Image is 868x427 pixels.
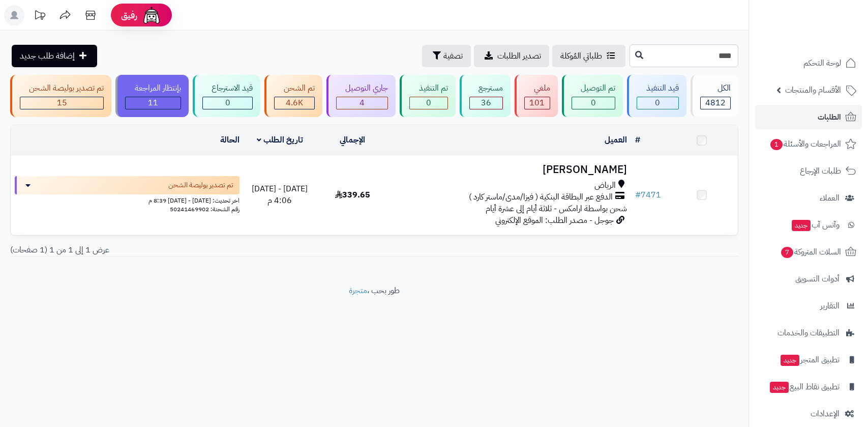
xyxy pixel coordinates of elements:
[572,97,615,109] div: 0
[443,50,463,62] span: تصفية
[635,189,641,201] span: #
[360,97,365,109] span: 4
[20,50,75,62] span: إضافة طلب جديد
[755,348,862,372] a: تطبيق المتجرجديد
[148,97,158,109] span: 11
[780,245,841,259] span: السلات المتروكة
[625,75,688,117] a: قيد التنفيذ 0
[769,380,840,394] span: تطبيق نقاط البيع
[257,134,303,146] a: تاريخ الطلب
[755,105,862,129] a: الطلبات
[820,299,840,313] span: التقارير
[27,5,52,28] a: تحديثات المنصة
[225,97,230,109] span: 0
[689,75,740,117] a: الكل4812
[525,97,549,109] div: 101
[422,45,471,67] button: تصفية
[426,97,431,109] span: 0
[800,164,841,178] span: طلبات الإرجاع
[700,82,731,94] div: الكل
[20,82,104,94] div: تم تصدير بوليصة الشحن
[795,272,840,286] span: أدوات التسويق
[191,75,262,117] a: قيد الاسترجاع 0
[469,191,613,203] span: الدفع عبر البطاقة البنكية ( فيزا/مدى/ماستر كارد )
[340,134,365,146] a: الإجمالي
[202,82,253,94] div: قيد الاسترجاع
[170,205,240,214] span: رقم الشحنة: 50241469902
[777,326,840,340] span: التطبيقات والخدمات
[635,134,640,146] a: #
[755,132,862,156] a: المراجعات والأسئلة1
[524,82,550,94] div: ملغي
[324,75,398,117] a: جاري التوصيل 4
[572,82,615,94] div: تم التوصيل
[635,189,661,201] a: #7471
[755,240,862,264] a: السلات المتروكة7
[655,97,660,109] span: 0
[770,139,783,150] span: 1
[605,134,627,146] a: العميل
[770,382,789,393] span: جديد
[755,294,862,318] a: التقارير
[781,247,793,258] span: 7
[803,56,841,70] span: لوحة التحكم
[755,321,862,345] a: التطبيقات والخدمات
[20,97,103,109] div: 15
[252,183,308,207] span: [DATE] - [DATE] 4:06 م
[262,75,324,117] a: تم الشحن 4.6K
[3,244,374,256] div: عرض 1 إلى 1 من 1 (1 صفحات)
[220,134,240,146] a: الحالة
[705,97,726,109] span: 4812
[275,97,314,109] div: 4644
[637,97,678,109] div: 0
[393,164,627,176] h3: [PERSON_NAME]
[529,97,545,109] span: 101
[560,75,625,117] a: تم التوصيل 0
[495,214,614,226] span: جوجل - مصدر الطلب: الموقع الإلكتروني
[792,220,811,231] span: جديد
[637,82,678,94] div: قيد التنفيذ
[755,402,862,426] a: الإعدادات
[755,159,862,183] a: طلبات الإرجاع
[513,75,559,117] a: ملغي 101
[469,82,503,94] div: مسترجع
[799,29,858,50] img: logo-2.png
[497,50,541,62] span: تصدير الطلبات
[337,97,387,109] div: 4
[113,75,190,117] a: بإنتظار المراجعة 11
[125,82,181,94] div: بإنتظار المراجعة
[769,137,841,151] span: المراجعات والأسئلة
[203,97,252,109] div: 0
[755,213,862,237] a: وآتس آبجديد
[398,75,457,117] a: تم التنفيذ 0
[410,97,447,109] div: 0
[811,407,840,421] span: الإعدادات
[755,375,862,399] a: تطبيق نقاط البيعجديد
[755,186,862,210] a: العملاء
[126,97,180,109] div: 11
[409,82,447,94] div: تم التنفيذ
[168,180,233,190] span: تم تصدير بوليصة الشحن
[781,355,799,366] span: جديد
[820,191,840,205] span: العملاء
[458,75,513,117] a: مسترجع 36
[791,218,840,232] span: وآتس آب
[121,9,137,21] span: رفيق
[785,83,841,97] span: الأقسام والمنتجات
[335,189,370,201] span: 339.65
[755,267,862,291] a: أدوات التسويق
[470,97,502,109] div: 36
[486,203,627,215] span: شحن بواسطة ارامكس - ثلاثة أيام إلى عشرة أيام
[8,75,113,117] a: تم تصدير بوليصة الشحن 15
[818,110,841,124] span: الطلبات
[591,97,596,109] span: 0
[780,353,840,367] span: تطبيق المتجر
[594,180,616,191] span: الرياض
[481,97,491,109] span: 36
[274,82,314,94] div: تم الشحن
[15,194,240,205] div: اخر تحديث: [DATE] - [DATE] 8:39 م
[12,45,97,67] a: إضافة طلب جديد
[141,5,162,25] img: ai-face.png
[286,97,303,109] span: 4.6K
[560,50,602,62] span: طلباتي المُوكلة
